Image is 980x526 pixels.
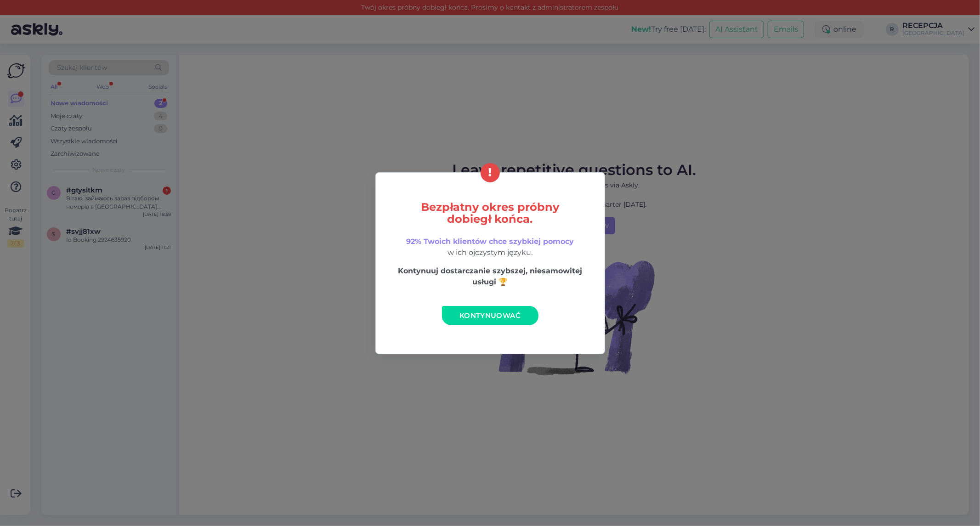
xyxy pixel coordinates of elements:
a: Kontynuować [442,306,538,325]
p: w ich ojczystym języku. [395,236,585,258]
h5: Bezpłatny okres próbny dobiegł końca. [395,201,585,225]
span: 92% Twoich klientów chce szybkiej pomocy [406,237,574,246]
p: Kontynuuj dostarczanie szybszej, niesamowitej usługi 🏆 [395,266,585,288]
span: Kontynuować [459,311,521,320]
